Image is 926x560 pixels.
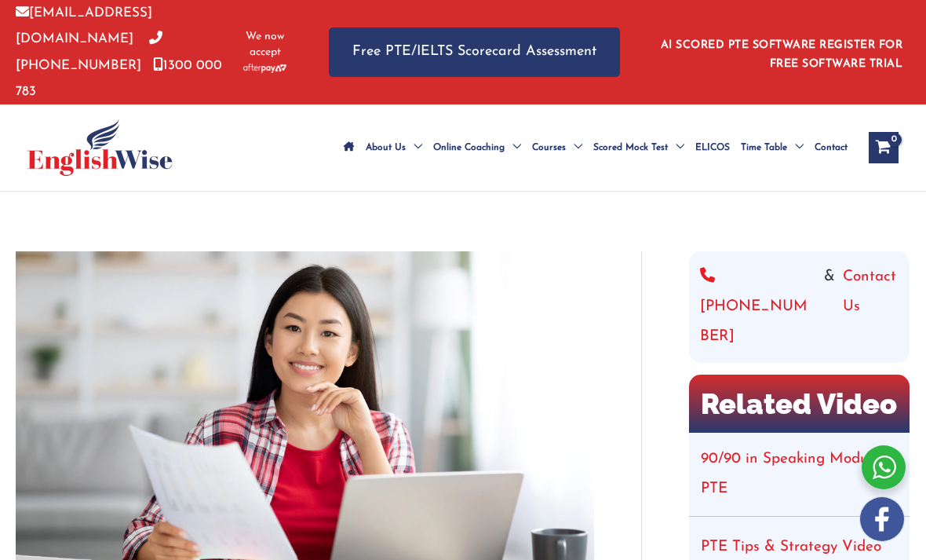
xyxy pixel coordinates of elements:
[701,452,880,496] a: 90/90 in Speaking Module PTE
[16,32,162,71] a: [PHONE_NUMBER]
[815,120,848,175] span: Contact
[27,119,173,176] img: cropped-ew-logo
[869,132,899,163] a: View Shopping Cart, empty
[360,120,428,175] a: About UsMenu Toggle
[701,540,881,555] a: PTE Tips & Strategy Video
[532,120,566,175] span: Courses
[741,120,787,175] span: Time Table
[406,120,422,175] span: Menu Toggle
[566,120,582,175] span: Menu Toggle
[527,120,588,175] a: CoursesMenu Toggle
[240,29,290,60] span: We now accept
[661,39,903,70] a: AI SCORED PTE SOFTWARE REGISTER FOR FREE SOFTWARE TRIAL
[700,262,899,352] div: &
[16,59,222,98] a: 1300 000 783
[860,497,904,541] img: white-facebook.png
[690,120,735,175] a: ELICOS
[366,120,406,175] span: About Us
[338,120,853,175] nav: Site Navigation: Main Menu
[588,120,690,175] a: Scored Mock TestMenu Toggle
[809,120,853,175] a: Contact
[735,120,809,175] a: Time TableMenu Toggle
[843,262,899,352] a: Contact Us
[433,120,505,175] span: Online Coaching
[593,120,668,175] span: Scored Mock Test
[695,120,730,175] span: ELICOS
[668,120,684,175] span: Menu Toggle
[16,6,152,46] a: [EMAIL_ADDRESS][DOMAIN_NAME]
[329,27,620,77] a: Free PTE/IELTS Scorecard Assessment
[651,27,910,78] aside: Header Widget 1
[689,375,910,433] h2: Related Video
[505,120,521,175] span: Menu Toggle
[787,120,804,175] span: Menu Toggle
[700,262,816,352] a: [PHONE_NUMBER]
[243,64,286,72] img: Afterpay-Logo
[428,120,527,175] a: Online CoachingMenu Toggle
